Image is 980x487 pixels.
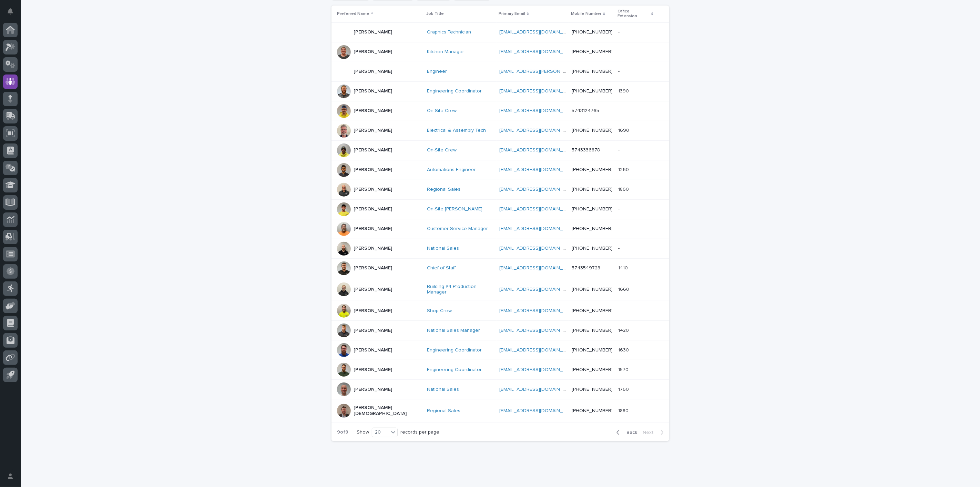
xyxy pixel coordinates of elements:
[9,8,18,19] div: Notifications
[618,166,630,173] p: 1260
[617,8,649,20] p: Office Extension
[331,340,669,360] tr: [PERSON_NAME]Engineering Coordinator [EMAIL_ADDRESS][DOMAIN_NAME] [PHONE_NUMBER]16301630
[427,408,460,414] a: Regional Sales
[331,278,669,301] tr: [PERSON_NAME]Building #4 Production Manager [EMAIL_ADDRESS][DOMAIN_NAME] [PHONE_NUMBER]16601660
[618,326,630,334] p: 1420
[354,29,392,35] p: [PERSON_NAME]
[427,367,482,373] a: Engineering Coordinator
[337,10,369,18] p: Preferred Name
[622,430,637,435] span: Back
[618,244,621,251] p: -
[618,385,630,392] p: 1760
[618,146,621,153] p: -
[354,347,392,353] p: [PERSON_NAME]
[618,346,630,353] p: 1630
[572,49,613,54] a: [PHONE_NUMBER]
[427,49,464,55] a: Kitchen Manager
[3,4,18,19] button: Notifications
[618,225,621,232] p: -
[331,121,669,140] tr: [PERSON_NAME]Electrical & Assembly Tech [EMAIL_ADDRESS][DOMAIN_NAME] [PHONE_NUMBER]16901690
[499,69,615,74] a: [EMAIL_ADDRESS][PERSON_NAME][DOMAIN_NAME]
[572,348,613,352] a: [PHONE_NUMBER]
[427,246,459,251] a: National Sales
[427,29,471,35] a: Graphics Technician
[572,266,600,270] a: 5743549728
[427,328,480,334] a: National Sales Manager
[354,167,392,173] p: [PERSON_NAME]
[618,126,631,133] p: 1690
[611,429,640,436] button: Back
[499,226,577,231] a: [EMAIL_ADDRESS][DOMAIN_NAME]
[499,387,577,392] a: [EMAIL_ADDRESS][DOMAIN_NAME]
[331,160,669,180] tr: [PERSON_NAME]Automations Engineer [EMAIL_ADDRESS][DOMAIN_NAME] [PHONE_NUMBER]12601260
[354,69,392,74] p: [PERSON_NAME]
[572,387,613,392] a: [PHONE_NUMBER]
[618,205,621,212] p: -
[427,265,456,271] a: Chief of Staff
[427,167,476,173] a: Automations Engineer
[499,167,577,172] a: [EMAIL_ADDRESS][DOMAIN_NAME]
[354,206,392,212] p: [PERSON_NAME]
[427,206,482,212] a: On-Site [PERSON_NAME]
[571,10,601,18] p: Mobile Number
[427,69,447,74] a: Engineer
[499,287,577,292] a: [EMAIL_ADDRESS][DOMAIN_NAME]
[572,408,613,413] a: [PHONE_NUMBER]
[618,285,631,292] p: 1660
[618,185,630,192] p: 1860
[499,246,577,251] a: [EMAIL_ADDRESS][DOMAIN_NAME]
[572,207,613,211] a: [PHONE_NUMBER]
[354,226,392,232] p: [PERSON_NAME]
[331,219,669,239] tr: [PERSON_NAME]Customer Service Manager [EMAIL_ADDRESS][DOMAIN_NAME] [PHONE_NUMBER]--
[354,287,392,292] p: [PERSON_NAME]
[499,148,577,152] a: [EMAIL_ADDRESS][DOMAIN_NAME]
[643,430,658,435] span: Next
[499,128,577,133] a: [EMAIL_ADDRESS][DOMAIN_NAME]
[572,69,613,74] a: [PHONE_NUMBER]
[572,128,613,133] a: [PHONE_NUMBER]
[354,128,392,133] p: [PERSON_NAME]
[354,367,392,373] p: [PERSON_NAME]
[354,147,392,153] p: [PERSON_NAME]
[331,101,669,121] tr: [PERSON_NAME]On-Site Crew [EMAIL_ADDRESS][DOMAIN_NAME] 5743124765--
[499,108,577,113] a: [EMAIL_ADDRESS][DOMAIN_NAME]
[354,308,392,314] p: [PERSON_NAME]
[354,88,392,94] p: [PERSON_NAME]
[331,140,669,160] tr: [PERSON_NAME]On-Site Crew [EMAIL_ADDRESS][DOMAIN_NAME] 5743336878--
[354,246,392,251] p: [PERSON_NAME]
[331,42,669,62] tr: [PERSON_NAME]Kitchen Manager [EMAIL_ADDRESS][DOMAIN_NAME] [PHONE_NUMBER]--
[499,89,577,93] a: [EMAIL_ADDRESS][DOMAIN_NAME]
[499,187,577,192] a: [EMAIL_ADDRESS][DOMAIN_NAME]
[618,307,621,314] p: -
[618,366,630,373] p: 1570
[572,89,613,93] a: [PHONE_NUMBER]
[499,348,577,352] a: [EMAIL_ADDRESS][DOMAIN_NAME]
[572,167,613,172] a: [PHONE_NUMBER]
[572,328,613,333] a: [PHONE_NUMBER]
[354,328,392,334] p: [PERSON_NAME]
[357,429,369,435] p: Show
[427,147,457,153] a: On-Site Crew
[618,87,630,94] p: 1390
[572,308,613,313] a: [PHONE_NUMBER]
[427,226,488,232] a: Customer Service Manager
[499,10,525,18] p: Primary Email
[354,187,392,192] p: [PERSON_NAME]
[499,408,577,413] a: [EMAIL_ADDRESS][DOMAIN_NAME]
[426,10,444,18] p: Job Title
[331,380,669,399] tr: [PERSON_NAME]National Sales [EMAIL_ADDRESS][DOMAIN_NAME] [PHONE_NUMBER]17601760
[618,28,621,35] p: -
[331,62,669,81] tr: [PERSON_NAME]Engineer [EMAIL_ADDRESS][PERSON_NAME][DOMAIN_NAME] [PHONE_NUMBER]--
[427,284,494,296] a: Building #4 Production Manager
[427,128,486,133] a: Electrical & Assembly Tech
[427,387,459,392] a: National Sales
[331,301,669,321] tr: [PERSON_NAME]Shop Crew [EMAIL_ADDRESS][DOMAIN_NAME] [PHONE_NUMBER]--
[618,67,621,74] p: -
[499,266,577,270] a: [EMAIL_ADDRESS][DOMAIN_NAME]
[354,108,392,114] p: [PERSON_NAME]
[572,108,599,113] a: 5743124765
[499,367,577,372] a: [EMAIL_ADDRESS][DOMAIN_NAME]
[400,429,439,435] p: records per page
[499,49,577,54] a: [EMAIL_ADDRESS][DOMAIN_NAME]
[427,187,460,192] a: Regional Sales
